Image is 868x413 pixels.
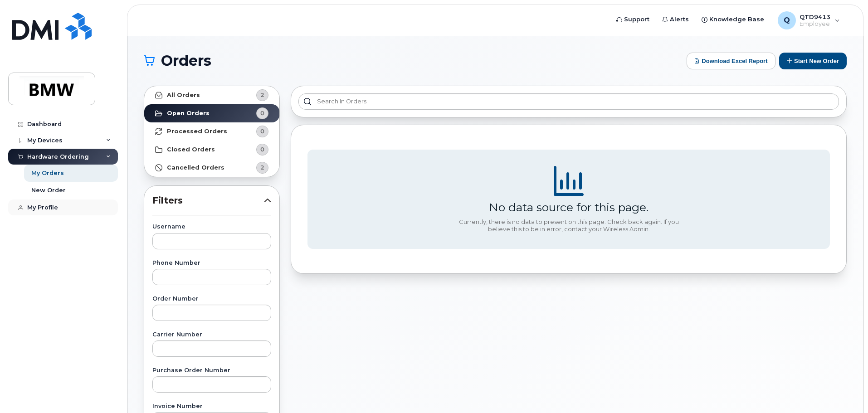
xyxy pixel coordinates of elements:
a: Closed Orders0 [144,141,279,159]
label: Invoice Number [152,403,271,409]
strong: Processed Orders [167,128,227,135]
input: Search in orders [298,93,839,110]
button: Download Excel Report [687,53,775,69]
label: Carrier Number [152,332,271,338]
strong: Closed Orders [167,146,215,153]
strong: All Orders [167,92,200,99]
label: Phone Number [152,260,271,266]
span: Orders [161,54,211,68]
a: Cancelled Orders2 [144,159,279,177]
span: 0 [260,109,264,117]
iframe: Messenger Launcher [829,374,861,406]
span: 0 [260,127,264,136]
div: No data source for this page. [489,200,649,214]
label: Username [152,224,271,230]
button: Start New Order [779,53,847,69]
span: Filters [152,194,264,207]
a: Open Orders0 [144,104,279,122]
a: Processed Orders0 [144,122,279,141]
span: 2 [260,163,264,172]
div: Currently, there is no data to present on this page. Check back again. If you believe this to be ... [455,219,682,233]
strong: Open Orders [167,110,210,117]
a: All Orders2 [144,86,279,104]
span: 0 [260,145,264,154]
span: 2 [260,91,264,99]
label: Purchase Order Number [152,368,271,374]
label: Order Number [152,296,271,302]
strong: Cancelled Orders [167,164,224,171]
